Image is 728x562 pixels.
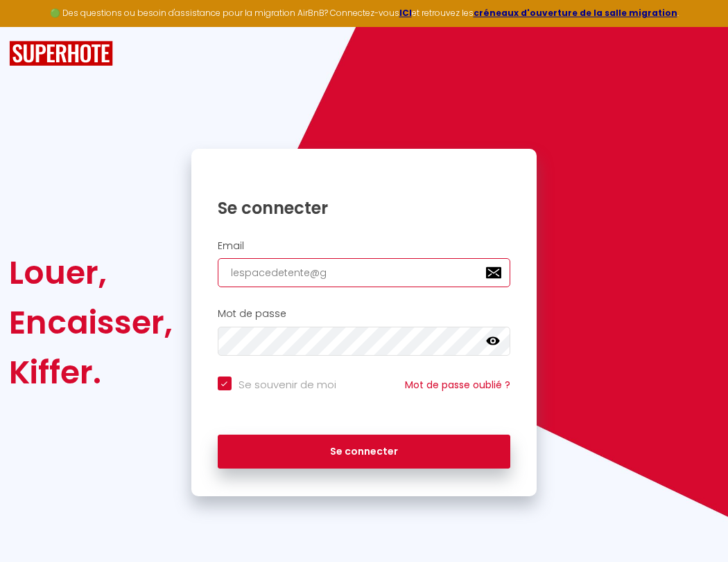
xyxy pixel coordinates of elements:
[11,6,53,47] button: Ouvrir le widget de chat LiveChat
[474,7,677,19] a: créneaux d'ouverture de la salle migration
[9,298,173,347] div: Encaisser,
[218,435,511,469] button: Se connecter
[405,378,510,392] a: Mot de passe oublié ?
[9,41,113,66] img: SuperHote logo
[218,197,511,219] h1: Se connecter
[399,7,412,19] a: ICI
[218,308,511,320] h2: Mot de passe
[9,248,173,298] div: Louer,
[9,347,173,397] div: Kiffer.
[218,240,511,252] h2: Email
[218,258,511,287] input: Ton Email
